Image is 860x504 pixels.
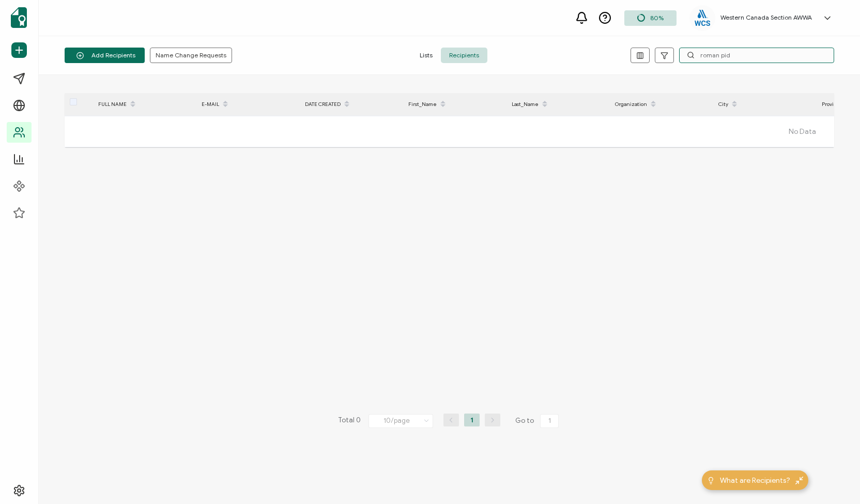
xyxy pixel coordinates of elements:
button: Name Change Requests [150,48,232,63]
span: Name Change Requests [156,52,226,58]
img: eb0530a7-dc53-4dd2-968c-61d1fd0a03d4.png [695,10,710,26]
h5: Western Canada Section AWWA [720,14,812,21]
div: Last_Name [506,96,610,113]
span: Recipients [441,48,487,63]
div: E-MAIL [196,96,300,113]
li: 1 [464,414,480,426]
div: DATE CREATED [300,96,403,113]
span: Total 0 [338,414,361,428]
span: 80% [650,14,664,22]
span: Go to [515,414,561,428]
input: Select [368,414,433,428]
button: Add Recipients [65,48,145,63]
span: Lists [411,48,441,63]
div: First_Name [403,96,506,113]
div: FULL NAME [93,96,196,113]
iframe: Chat Widget [808,454,860,504]
img: minimize-icon.svg [795,477,803,484]
div: City [713,96,817,113]
img: sertifier-logomark-colored.svg [11,7,27,28]
span: What are Recipients? [720,475,790,486]
div: Organization [610,96,713,113]
input: Search [679,48,834,63]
